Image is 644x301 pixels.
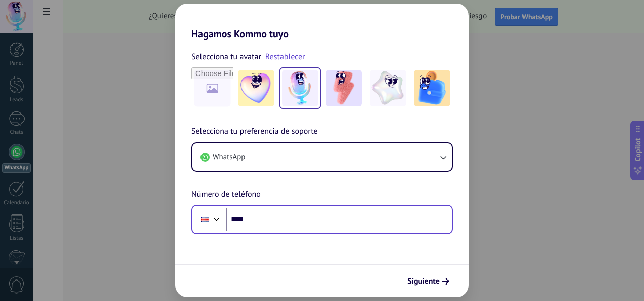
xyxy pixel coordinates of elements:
[414,70,450,106] img: -5.jpeg
[238,70,274,106] img: -1.jpeg
[370,70,406,106] img: -4.jpeg
[192,143,452,171] button: WhatsApp
[191,50,261,63] span: Selecciona tu avatar
[213,152,245,162] span: WhatsApp
[265,52,305,62] a: Restablecer
[195,209,215,230] div: Costa Rica: + 506
[175,4,469,40] h2: Hagamos Kommo tuyo
[407,278,440,285] span: Siguiente
[191,125,318,138] span: Selecciona tu preferencia de soporte
[402,273,454,290] button: Siguiente
[282,70,318,106] img: -2.jpeg
[191,188,261,201] span: Número de teléfono
[326,70,362,106] img: -3.jpeg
